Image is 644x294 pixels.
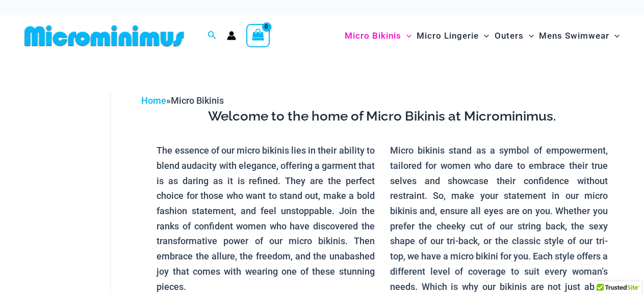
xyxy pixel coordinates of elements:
[157,143,374,294] p: The essence of our micro bikinis lies in their ability to blend audacity with elegance, offering ...
[141,95,166,106] a: Home
[171,95,224,106] span: Micro Bikinis
[495,23,524,49] span: Outers
[20,24,188,47] img: MM SHOP LOGO FLAT
[149,108,615,125] h3: Welcome to the home of Micro Bikinis at Microminimus.
[492,20,536,51] a: OutersMenu ToggleMenu Toggle
[417,23,479,49] span: Micro Lingerie
[479,23,489,49] span: Menu Toggle
[401,23,411,49] span: Menu Toggle
[414,20,492,51] a: Micro LingerieMenu ToggleMenu Toggle
[208,30,217,42] a: Search icon link
[609,23,620,49] span: Menu Toggle
[227,31,236,40] a: Account icon link
[341,19,624,53] nav: Site Navigation
[524,23,534,49] span: Menu Toggle
[536,20,622,51] a: Mens SwimwearMenu ToggleMenu Toggle
[141,95,224,106] span: »
[342,20,414,51] a: Micro BikinisMenu ToggleMenu Toggle
[25,85,117,288] iframe: TrustedSite Certified
[345,23,401,49] span: Micro Bikinis
[539,23,609,49] span: Mens Swimwear
[246,24,270,47] a: View Shopping Cart, empty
